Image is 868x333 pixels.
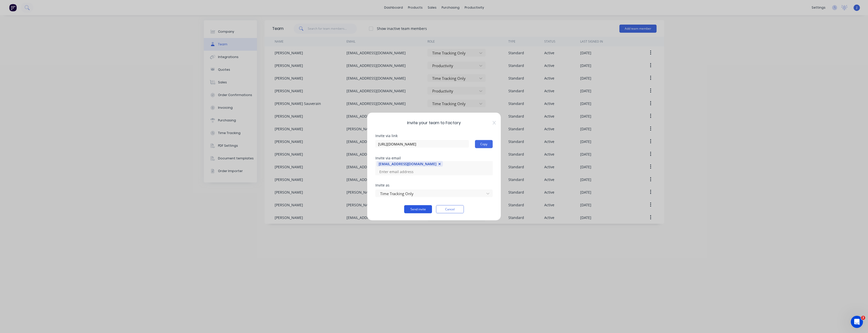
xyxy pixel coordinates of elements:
div: Invite via link [375,134,493,138]
div: Invite as [375,183,493,187]
span: Invite your team to Factory [375,120,493,126]
input: Enter email address [377,168,427,175]
div: [EMAIL_ADDRESS][DOMAIN_NAME] [379,161,436,166]
iframe: Intercom live chat [851,316,863,328]
button: Cancel [436,205,464,213]
div: Invite via email [375,156,493,160]
button: Copy [475,140,493,148]
span: 2 [861,316,865,320]
button: Send invite [404,205,432,213]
